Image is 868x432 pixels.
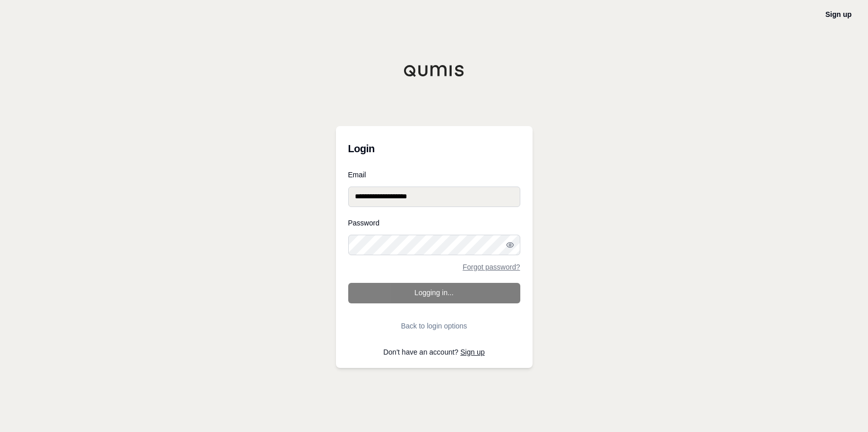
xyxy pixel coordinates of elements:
[348,316,520,336] button: Back to login options
[404,65,465,77] img: Qumis
[348,219,520,227] label: Password
[462,263,520,271] a: Forgot password?
[825,10,852,18] a: Sign up
[348,348,520,356] p: Don't have an account?
[460,348,484,356] a: Sign up
[348,138,520,159] h3: Login
[348,171,520,178] label: Email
